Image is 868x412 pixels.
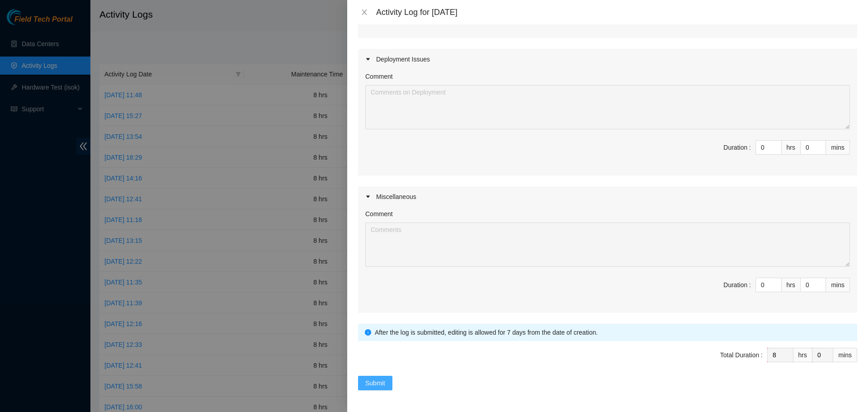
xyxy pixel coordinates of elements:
div: Duration : [723,280,751,290]
textarea: Comment [365,85,850,129]
span: caret-right [365,57,371,62]
div: mins [833,348,857,362]
textarea: Comment [365,223,850,267]
div: Miscellaneous [358,186,857,207]
div: Activity Log for [DATE] [376,7,857,17]
div: Deployment Issues [358,49,857,70]
div: mins [826,140,850,155]
div: Total Duration : [720,350,763,360]
label: Comment [365,209,393,219]
div: hrs [782,278,801,292]
button: Close [358,8,371,17]
div: After the log is submitted, editing is allowed for 7 days from the date of creation. [375,327,850,337]
label: Comment [365,71,393,81]
span: caret-right [365,194,371,199]
span: Submit [365,378,385,388]
span: close [361,9,368,16]
button: Submit [358,376,392,390]
div: Duration : [723,142,751,152]
div: hrs [782,140,801,155]
div: hrs [793,348,812,362]
span: info-circle [365,329,371,336]
div: mins [826,278,850,292]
